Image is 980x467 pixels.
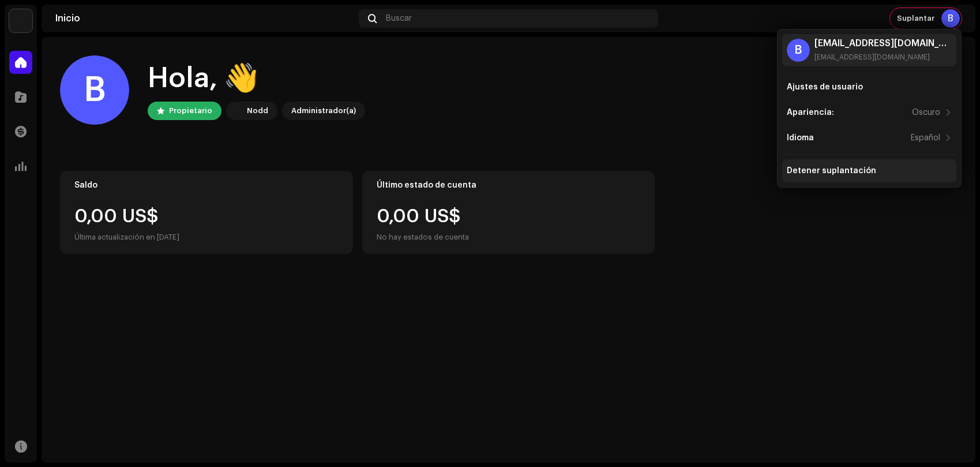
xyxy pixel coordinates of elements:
[787,108,834,117] div: Apariencia:
[60,55,129,125] div: B
[148,60,365,97] div: Hola, 👋
[941,9,960,28] div: B
[814,53,952,62] div: [EMAIL_ADDRESS][DOMAIN_NAME]
[55,14,354,23] div: Inicio
[897,14,934,23] span: Suplantar
[377,230,469,244] div: No hay estados de cuenta
[247,104,268,118] div: Nodd
[782,101,956,124] re-m-nav-item: Apariencia:
[912,108,940,117] div: Oscuro
[787,133,814,143] div: Idioma
[787,39,810,62] div: B
[291,104,356,118] div: Administrador(a)
[787,83,863,92] div: Ajustes de usuario
[787,166,876,175] div: Detener suplantación
[782,126,956,150] re-m-nav-item: Idioma
[169,104,212,118] div: Propietario
[782,159,956,182] re-m-nav-item: Detener suplantación
[911,133,940,143] div: Español
[60,171,353,254] re-o-card-value: Saldo
[74,181,339,190] div: Saldo
[228,104,242,118] img: 11908429-0a35-4b93-8273-cf50c59ef73e
[782,76,956,99] re-m-nav-item: Ajustes de usuario
[362,171,655,254] re-o-card-value: Último estado de cuenta
[814,39,952,48] div: [EMAIL_ADDRESS][DOMAIN_NAME]
[74,230,339,244] div: Última actualización en [DATE]
[377,181,641,190] div: Último estado de cuenta
[9,9,32,32] img: 11908429-0a35-4b93-8273-cf50c59ef73e
[386,14,412,23] span: Buscar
